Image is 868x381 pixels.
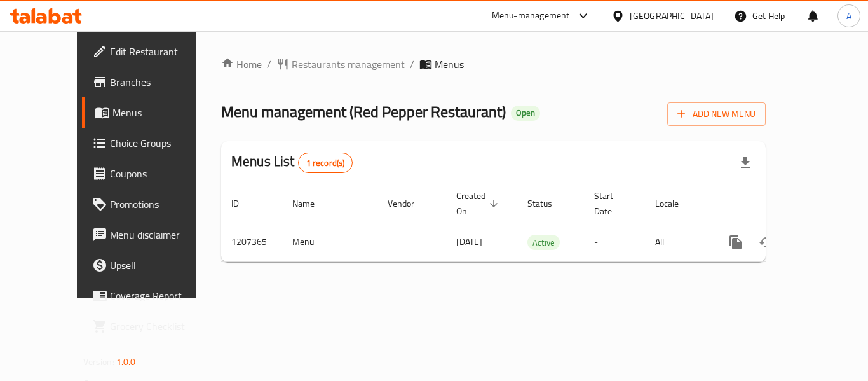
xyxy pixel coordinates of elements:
[221,184,853,262] table: enhanced table
[645,223,710,261] td: All
[82,97,222,128] a: Menus
[667,102,766,126] button: Add New Menu
[82,67,222,97] a: Branches
[82,36,222,67] a: Edit Restaurant
[82,128,222,158] a: Choice Groups
[110,135,212,151] span: Choice Groups
[116,354,136,370] span: 1.0.0
[594,188,630,219] span: Start Date
[110,44,212,59] span: Edit Restaurant
[282,223,377,261] td: Menu
[846,9,851,23] span: A
[110,166,212,181] span: Coupons
[112,105,212,120] span: Menus
[110,288,212,303] span: Coverage Report
[231,152,353,173] h2: Menus List
[221,223,282,261] td: 1207365
[292,196,331,211] span: Name
[221,57,262,72] a: Home
[82,250,222,281] a: Upsell
[435,57,464,72] span: Menus
[82,219,222,250] a: Menu disclaimer
[82,311,222,342] a: Grocery Checklist
[221,97,506,126] span: Menu management ( Red Pepper Restaurant )
[82,281,222,311] a: Coverage Report
[110,227,212,242] span: Menu disclaimer
[710,184,853,223] th: Actions
[221,57,766,72] nav: breadcrumb
[267,57,271,72] li: /
[511,106,540,121] div: Open
[527,196,569,211] span: Status
[82,189,222,219] a: Promotions
[456,188,502,219] span: Created On
[751,227,782,258] button: Change Status
[492,8,570,24] div: Menu-management
[110,74,212,90] span: Branches
[677,106,756,122] span: Add New Menu
[527,235,560,250] span: Active
[584,223,645,261] td: -
[511,107,540,118] span: Open
[276,57,405,72] a: Restaurants management
[292,57,405,72] span: Restaurants management
[110,319,212,334] span: Grocery Checklist
[388,196,431,211] span: Vendor
[83,354,114,370] span: Version:
[82,158,222,189] a: Coupons
[730,148,761,178] div: Export file
[630,9,714,23] div: [GEOGRAPHIC_DATA]
[456,233,482,250] span: [DATE]
[655,196,695,211] span: Locale
[721,227,751,258] button: more
[410,57,414,72] li: /
[110,197,212,212] span: Promotions
[231,196,255,211] span: ID
[298,153,353,173] div: Total records count
[299,157,353,169] span: 1 record(s)
[110,258,212,273] span: Upsell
